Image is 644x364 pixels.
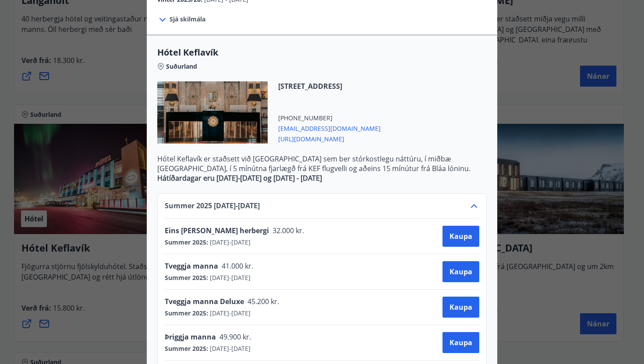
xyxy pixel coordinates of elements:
strong: Hátíðardagar eru [DATE]-[DATE] og [DATE] - [DATE] [157,173,322,183]
span: Hótel Keflavík [157,46,487,59]
p: Hótel Keflavík er staðsett við [GEOGRAPHIC_DATA] sem ber stórkostlegu náttúru, í miðbæ [GEOGRAPHI... [157,154,487,173]
span: Suðurland [166,62,197,71]
span: Sjá skilmála [170,15,205,24]
span: [URL][DOMAIN_NAME] [278,133,381,143]
span: [PHONE_NUMBER] [278,114,381,122]
span: Summer 2025 [DATE] - [DATE] [165,201,260,211]
span: [STREET_ADDRESS] [278,81,381,91]
span: [EMAIL_ADDRESS][DOMAIN_NAME] [278,122,381,133]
